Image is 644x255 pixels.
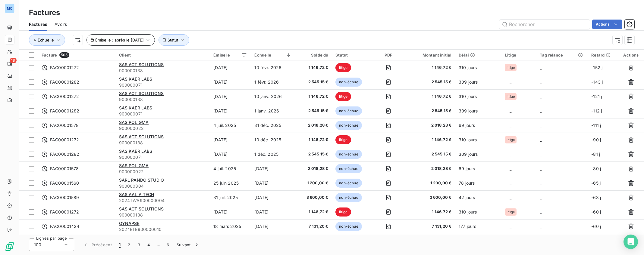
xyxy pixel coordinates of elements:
span: non-échue [335,164,362,173]
span: 505 [59,52,69,58]
span: 2024TWA900000004 [119,198,206,204]
span: 2 545,15 € [409,151,451,157]
span: Factures [29,21,47,27]
td: 309 jours [455,147,485,161]
span: 2 018,28 € [299,166,328,172]
span: FAC00001282 [50,79,80,85]
button: Échue le [29,34,65,46]
span: _ [510,166,511,171]
div: Échue le [254,53,291,57]
span: _ [510,224,511,229]
span: Avoirs [55,21,67,27]
div: Statut [335,53,368,57]
span: 1 146,72 € [409,65,451,71]
td: [DATE] [251,190,295,205]
td: 2 avr. 2025 [210,234,251,248]
span: -65 j [591,180,601,186]
td: 162 jours [455,234,485,248]
span: 1 146,72 € [299,94,328,100]
td: 10 févr. 2026 [251,60,295,75]
td: 177 jours [455,219,485,234]
td: 10 déc. 2025 [251,133,295,147]
span: FAC00001272 [50,65,79,71]
span: 900000022 [119,169,206,175]
button: Précédent [79,238,115,251]
span: FAC00001589 [50,195,79,201]
span: FAC00001272 [50,94,79,100]
td: 1 janv. 2026 [251,104,295,118]
span: non-échue [335,193,362,202]
td: [DATE] [210,147,251,161]
span: SAS ACTISOLUTIONS [119,62,164,67]
button: Statut [159,34,189,46]
span: QYNAPSE [119,221,140,226]
span: FAC00001578 [50,166,79,172]
span: non-échue [335,222,362,231]
span: SAS AALIA TECH [119,192,154,197]
span: 1 146,72 € [409,137,451,143]
span: Statut [168,38,178,42]
span: 900000071 [119,154,206,160]
span: _ [540,123,542,128]
span: _ [540,94,542,99]
span: 1 146,72 € [299,209,328,215]
span: non-échue [335,121,362,130]
span: _ [510,123,511,128]
span: 2 018,28 € [299,122,328,128]
span: 900000138 [119,212,206,218]
button: 2 [124,238,134,251]
td: 4 juil. 2025 [210,161,251,176]
button: Suivant [173,238,203,251]
span: _ [510,180,511,186]
div: Solde dû [299,53,328,57]
button: 3 [134,238,144,251]
td: 69 jours [455,161,485,176]
td: [DATE] [210,75,251,89]
span: litige [335,135,351,144]
span: … [153,240,163,250]
div: Litige [489,53,532,57]
span: 1 200,00 € [299,180,328,186]
span: non-échue [335,106,362,115]
span: 2 545,15 € [299,79,328,85]
h3: Factures [29,7,60,18]
div: MC [5,4,14,13]
span: litige [507,210,515,214]
span: 1 [119,242,121,248]
span: -121 j [591,94,602,99]
button: 1 [115,238,124,251]
span: FAC00001560 [50,180,79,186]
td: [DATE] [210,89,251,104]
span: Émise le : après le [DATE] [95,38,144,42]
span: 1 200,00 € [409,180,451,186]
td: [DATE] [251,161,295,176]
span: FAC00001282 [50,151,80,157]
td: 78 jours [455,176,485,190]
div: Émise le [213,53,247,57]
span: 900000071 [119,111,206,117]
td: [DATE] [251,234,295,248]
span: 7 131,20 € [409,223,451,229]
button: Émise le : après le [DATE] [86,34,155,46]
div: Délai [459,53,482,57]
button: Actions [592,20,622,29]
span: SAS KAER LABS [119,76,152,81]
span: _ [510,152,511,157]
span: -152 j [591,65,602,70]
div: Open Intercom Messenger [624,235,638,249]
span: -112 j [591,108,602,113]
span: 3 600,00 € [299,195,328,201]
span: 900000022 [119,125,206,131]
span: _ [540,195,542,200]
div: Tag relance [540,53,584,57]
span: Échue le [38,38,54,42]
span: 2 018,28 € [409,122,451,128]
td: [DATE] [251,176,295,190]
span: SAS ACTISOLUTIONS [119,134,164,139]
span: non-échue [335,179,362,188]
td: 310 jours [455,60,485,75]
td: [DATE] [210,205,251,219]
td: 309 jours [455,75,485,89]
span: SAS POLIGMA [119,120,149,125]
img: Logo LeanPay [5,242,14,251]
